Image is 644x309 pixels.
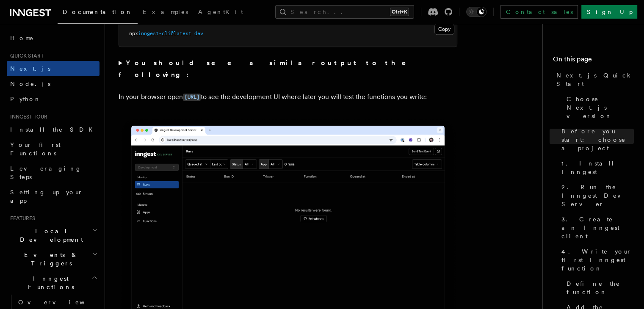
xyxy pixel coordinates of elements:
[7,76,100,91] a: Node.js
[7,223,100,247] button: Local Development
[10,141,61,157] span: Your first Functions
[198,8,243,15] span: AgentKit
[7,91,100,107] a: Python
[558,179,634,212] a: 2. Run the Inngest Dev Server
[561,215,634,240] span: 3. Create an Inngest client
[7,137,100,161] a: Your first Functions
[7,61,100,76] a: Next.js
[7,161,100,185] a: Leveraging Steps
[10,96,41,102] span: Python
[561,127,634,152] span: Before you start: choose a project
[194,30,203,36] span: dev
[193,3,248,23] a: AgentKit
[434,24,454,35] button: Copy
[7,113,47,120] span: Inngest tour
[7,185,100,208] a: Setting up your app
[7,52,44,59] span: Quick start
[7,247,100,271] button: Events & Triggers
[390,8,409,16] kbd: Ctrl+K
[581,5,637,19] a: Sign Up
[563,91,634,124] a: Choose Next.js version
[558,156,634,179] a: 1. Install Inngest
[567,279,634,296] span: Define the function
[7,227,92,244] span: Local Development
[58,3,138,24] a: Documentation
[183,93,201,101] a: [URL]
[466,7,486,17] button: Toggle dark mode
[561,159,634,176] span: 1. Install Inngest
[63,8,133,15] span: Documentation
[7,215,35,222] span: Features
[558,212,634,244] a: 3. Create an Inngest client
[7,271,100,295] button: Inngest Functions
[10,65,50,72] span: Next.js
[275,5,414,19] button: Search...Ctrl+K
[553,54,634,68] h4: On this page
[553,68,634,91] a: Next.js Quick Start
[561,183,634,208] span: 2. Run the Inngest Dev Server
[500,5,578,19] a: Contact sales
[567,95,634,120] span: Choose Next.js version
[561,247,634,273] span: 4. Write your first Inngest function
[10,165,82,180] span: Leveraging Steps
[558,124,634,156] a: Before you start: choose a project
[7,122,100,137] a: Install the SDK
[183,94,201,101] code: [URL]
[138,30,191,36] span: inngest-cli@latest
[10,80,50,87] span: Node.js
[556,71,634,88] span: Next.js Quick Start
[129,30,138,36] span: npx
[143,8,188,15] span: Examples
[558,244,634,276] a: 4. Write your first Inngest function
[138,3,193,23] a: Examples
[119,59,418,79] strong: You should see a similar output to the following:
[18,299,105,306] span: Overview
[119,91,457,103] p: In your browser open to see the development UI where later you will test the functions you write:
[7,274,91,291] span: Inngest Functions
[10,189,83,204] span: Setting up your app
[7,30,100,46] a: Home
[7,251,92,268] span: Events & Triggers
[563,276,634,300] a: Define the function
[119,57,457,81] summary: You should see a similar output to the following:
[10,126,98,133] span: Install the SDK
[10,34,34,42] span: Home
